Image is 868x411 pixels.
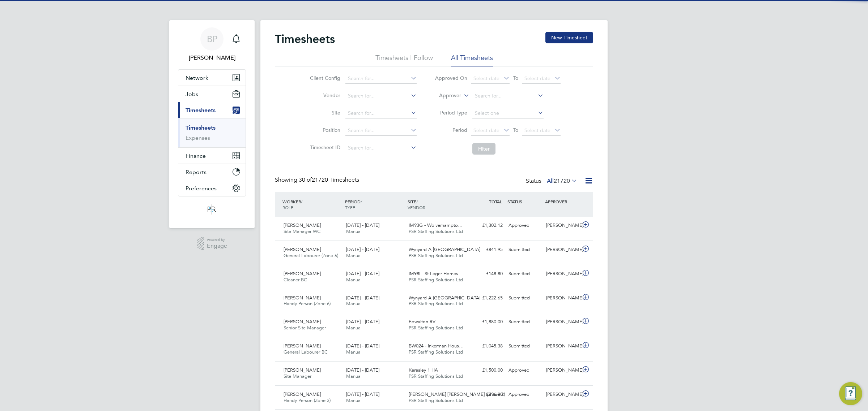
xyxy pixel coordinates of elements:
[554,177,570,185] span: 21720
[345,91,417,101] input: Search for...
[207,237,227,243] span: Powered by
[409,391,505,397] span: [PERSON_NAME] [PERSON_NAME] (phase 2)
[435,127,467,133] label: Period
[409,271,463,277] span: IM98I - St Leger Homes…
[468,292,506,304] div: £1,222.65
[275,176,361,184] div: Showing
[343,195,406,214] div: PERIOD
[178,180,246,196] button: Preferences
[284,349,328,355] span: General Labourer BC
[346,271,379,277] span: [DATE] - [DATE]
[361,199,362,204] span: /
[547,177,577,185] label: All
[186,107,216,114] span: Timesheets
[468,220,506,232] div: £1,302.12
[409,222,463,228] span: IM93G - Wolverhampto…
[489,199,502,204] span: TOTAL
[178,70,246,86] button: Network
[451,53,493,66] li: All Timesheets
[284,343,321,349] span: [PERSON_NAME]
[506,268,543,280] div: Submitted
[543,220,581,232] div: [PERSON_NAME]
[409,295,480,301] span: Wynyard A [GEOGRAPHIC_DATA]
[345,74,417,84] input: Search for...
[186,124,216,131] a: Timesheets
[473,127,499,134] span: Select date
[409,373,463,379] span: PSR Staffing Solutions Ltd
[346,252,362,259] span: Manual
[186,185,217,192] span: Preferences
[468,340,506,352] div: £1,045.38
[429,92,461,99] label: Approver
[308,127,340,133] label: Position
[472,91,544,101] input: Search for...
[284,222,321,228] span: [PERSON_NAME]
[543,292,581,304] div: [PERSON_NAME]
[506,340,543,352] div: Submitted
[346,343,379,349] span: [DATE] - [DATE]
[346,367,379,373] span: [DATE] - [DATE]
[506,220,543,232] div: Approved
[409,325,463,331] span: PSR Staffing Solutions Ltd
[406,195,468,214] div: SITE
[284,367,321,373] span: [PERSON_NAME]
[284,252,338,259] span: General Labourer (Zone 6)
[186,74,208,81] span: Network
[178,164,246,180] button: Reports
[178,118,246,147] div: Timesheets
[284,319,321,325] span: [PERSON_NAME]
[506,316,543,328] div: Submitted
[409,349,463,355] span: PSR Staffing Solutions Ltd
[543,268,581,280] div: [PERSON_NAME]
[346,228,362,234] span: Manual
[284,277,307,283] span: Cleaner BC
[282,204,293,210] span: ROLE
[409,277,463,283] span: PSR Staffing Solutions Ltd
[375,53,433,66] li: Timesheets I Follow
[409,397,463,403] span: PSR Staffing Solutions Ltd
[545,32,593,43] button: New Timesheet
[346,397,362,403] span: Manual
[169,20,255,228] nav: Main navigation
[472,108,544,118] input: Select one
[468,244,506,256] div: £841.95
[284,228,320,234] span: Site Manager WC
[409,300,463,307] span: PSR Staffing Solutions Ltd
[524,75,550,82] span: Select date
[308,109,340,116] label: Site
[284,373,311,379] span: Site Manager
[284,300,331,307] span: Handy Person (Zone 6)
[409,343,464,349] span: BW024 - Inkerman Hous…
[346,300,362,307] span: Manual
[345,204,355,210] span: TYPE
[468,364,506,376] div: £1,500.00
[186,134,210,141] a: Expenses
[543,389,581,401] div: [PERSON_NAME]
[205,204,218,215] img: psrsolutions-logo-retina.png
[511,125,520,135] span: To
[178,53,246,62] span: Ben Perkin
[186,152,206,159] span: Finance
[299,176,312,183] span: 30 of
[543,316,581,328] div: [PERSON_NAME]
[207,34,217,44] span: BP
[197,237,227,251] a: Powered byEngage
[178,86,246,102] button: Jobs
[345,143,417,153] input: Search for...
[506,364,543,376] div: Approved
[409,367,438,373] span: Keresley 1 HA
[506,244,543,256] div: Submitted
[524,127,550,134] span: Select date
[207,243,227,249] span: Engage
[468,268,506,280] div: £148.80
[284,271,321,277] span: [PERSON_NAME]
[284,246,321,252] span: [PERSON_NAME]
[543,340,581,352] div: [PERSON_NAME]
[511,73,520,83] span: To
[409,252,463,259] span: PSR Staffing Solutions Ltd
[346,319,379,325] span: [DATE] - [DATE]
[409,228,463,234] span: PSR Staffing Solutions Ltd
[506,389,543,401] div: Approved
[284,391,321,397] span: [PERSON_NAME]
[346,325,362,331] span: Manual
